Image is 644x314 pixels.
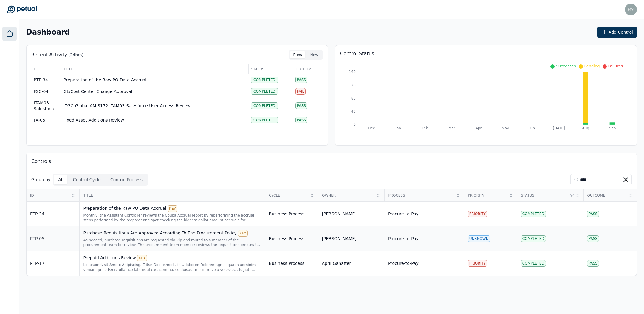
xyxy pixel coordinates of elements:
tspan: 80 [351,96,356,100]
p: Group by [31,177,50,183]
div: Procure-to-Pay [388,236,419,242]
tspan: 0 [353,122,356,127]
button: Control Cycle [69,175,105,184]
span: Process [388,193,454,198]
div: Fail [295,88,306,95]
div: Completed [251,117,278,123]
div: Procure-to-Pay [388,211,419,217]
tspan: Feb [422,126,428,130]
h2: Dashboard [26,28,70,36]
tspan: Mar [448,126,455,130]
td: Fixed Asset Additions Review [61,114,248,126]
div: Completed [521,211,546,217]
div: Pass [587,235,599,242]
span: Successes [556,64,576,68]
span: ID [30,193,69,198]
span: Cycle [269,193,308,198]
button: Add Control [597,27,637,38]
span: Owner [322,193,374,198]
tspan: [DATE] [553,126,565,130]
div: KEY [137,255,147,261]
tspan: Apr [476,126,482,130]
span: PTP-34 [34,77,48,82]
td: GL/Cost Center Change Approval [61,86,248,97]
div: Completed [251,102,278,109]
span: Title [83,193,261,198]
button: New [307,51,322,58]
td: Business Process [265,202,318,226]
tspan: Dec [368,126,375,130]
div: Procure-to-Pay [388,260,419,266]
div: Monthly, the Assistant Controller reviews the Coupa Accrual report by reperforming the accrual st... [83,213,261,223]
div: Completed [521,235,546,242]
div: [PERSON_NAME] [322,211,357,217]
div: PTP-05 [30,236,76,242]
tspan: Aug [582,126,589,130]
td: Business Process [265,251,318,276]
span: Status [251,67,291,71]
div: UNKNOWN [468,235,490,242]
div: As needed, the Staff Accountant, Senior Accountant, or Principal Accountant verifies prepaid invo... [83,262,261,272]
td: ITGC-Global.AM.S172.ITAM03-Salesforce User Access Review [61,97,248,114]
span: Status [521,193,568,198]
span: Failures [608,64,623,68]
tspan: Sep [609,126,616,130]
span: ITAM03-Salesforce [34,100,55,111]
div: KEY [168,205,177,212]
div: PTP-34 [30,211,76,217]
a: Dashboard [2,27,17,41]
div: [PERSON_NAME] [322,236,357,242]
div: PRIORITY [468,211,487,217]
div: Prepaid Additions Review [83,255,261,261]
tspan: 160 [349,70,356,74]
span: Outcome [587,193,626,198]
div: Purchase Requisitions Are Approved According To The Procurement Policy [83,230,261,237]
p: (24hrs) [68,52,83,58]
span: ID [34,67,59,71]
p: Control Status [340,50,632,57]
button: All [54,175,67,184]
tspan: Jan [395,126,401,130]
div: Completed [251,88,278,95]
span: FSC-04 [34,89,48,94]
span: Title [64,67,246,71]
button: Control Process [106,175,147,184]
button: Runs [290,51,306,58]
tspan: Jun [529,126,535,130]
div: Pass [587,211,599,217]
div: As needed, purchase requisitions are requested via Zip and routed to a member of the procurement ... [83,238,261,247]
div: PTP-17 [30,260,76,266]
div: Pass [587,260,599,267]
span: Outcome [296,67,321,71]
div: KEY [238,230,248,237]
div: PRIORITY [468,260,487,267]
img: ryan.mierzwiak@klaviyo.com [625,4,637,15]
span: Pending [584,64,600,68]
div: Completed [251,77,278,83]
p: Controls [31,158,51,165]
div: Completed [521,260,546,267]
a: Go to Dashboard [7,5,37,14]
p: Recent Activity [31,51,67,58]
div: Pass [295,102,307,109]
tspan: 120 [349,83,356,87]
tspan: May [502,126,509,130]
td: Business Process [265,226,318,251]
span: Priority [468,193,507,198]
span: FA-05 [34,118,45,122]
div: April Gahafter [322,260,351,266]
td: Preparation of the Raw PO Data Accrual [61,74,248,86]
tspan: 40 [351,109,356,114]
div: Pass [295,117,307,123]
div: Pass [295,77,307,83]
div: Preparation of the Raw PO Data Accrual [83,205,261,212]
